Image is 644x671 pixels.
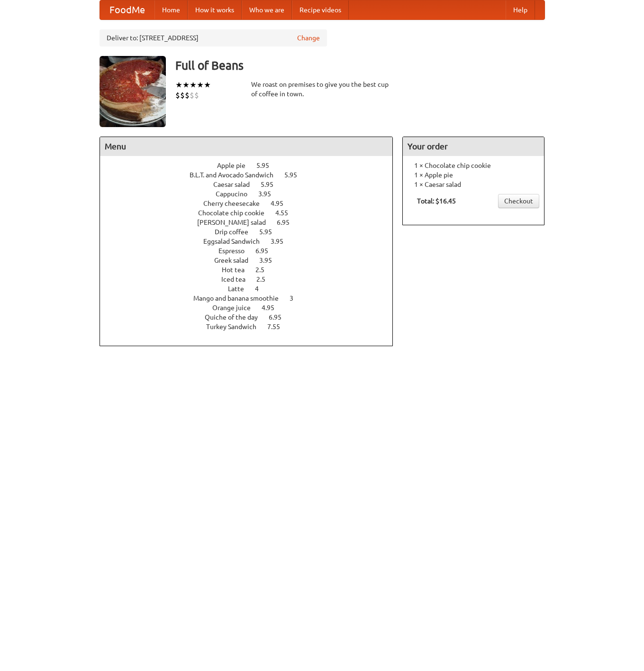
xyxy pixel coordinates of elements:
[194,90,199,101] li: $
[190,80,197,90] li: ★
[206,323,266,331] span: Turkey Sandwich
[261,181,283,188] span: 5.95
[203,200,269,207] span: Cherry cheesecake
[203,238,269,245] span: Eggsalad Sandwich
[190,90,194,101] li: $
[154,0,188,19] a: Home
[216,190,289,198] a: Cappucino 3.95
[175,90,180,101] li: $
[213,181,291,188] a: Caesar salad 5.95
[100,137,393,156] h4: Menu
[185,90,190,101] li: $
[100,0,154,19] a: FoodMe
[213,181,259,188] span: Caesar salad
[408,170,539,180] li: 1 × Apple pie
[417,197,456,205] b: Total: $16.45
[212,304,292,312] a: Orange juice 4.95
[256,162,279,169] span: 5.95
[221,276,283,283] a: Iced tea 2.5
[198,209,274,217] span: Chocolate chip cookie
[218,247,254,255] span: Espresso
[205,313,299,321] a: Quiche of the day 6.95
[228,285,276,293] a: Latte 4
[256,276,275,283] span: 2.5
[506,0,535,19] a: Help
[203,200,301,207] a: Cherry cheesecake 4.95
[214,257,290,264] a: Greek salad 3.95
[259,228,281,236] span: 5.95
[193,294,311,302] a: Mango and banana smoothie 3
[271,238,293,245] span: 3.95
[100,56,166,127] img: angular.jpg
[205,313,267,321] span: Quiche of the day
[222,266,282,274] a: Hot tea 2.5
[255,247,278,255] span: 6.95
[198,209,306,217] a: Chocolate chip cookie 4.55
[175,56,545,75] h3: Full of Beans
[277,219,299,226] span: 6.95
[408,180,539,189] li: 1 × Caesar salad
[212,304,260,312] span: Orange juice
[259,257,281,264] span: 3.95
[216,190,257,198] span: Cappucino
[284,171,307,179] span: 5.95
[206,323,298,331] a: Turkey Sandwich 7.55
[188,0,242,19] a: How it works
[203,238,301,245] a: Eggsalad Sandwich 3.95
[221,276,255,283] span: Iced tea
[269,313,291,321] span: 6.95
[215,228,258,236] span: Drip coffee
[255,266,274,274] span: 2.5
[215,228,290,236] a: Drip coffee 5.95
[403,137,544,156] h4: Your order
[271,200,293,207] span: 4.95
[217,162,287,169] a: Apple pie 5.95
[275,209,298,217] span: 4.55
[292,0,349,19] a: Recipe videos
[228,285,254,293] span: Latte
[182,80,190,90] li: ★
[498,194,539,208] a: Checkout
[222,266,254,274] span: Hot tea
[267,323,290,331] span: 7.55
[180,90,185,101] li: $
[242,0,292,19] a: Who we are
[197,219,275,226] span: [PERSON_NAME] salad
[258,190,281,198] span: 3.95
[197,219,307,226] a: [PERSON_NAME] salad 6.95
[218,247,286,255] a: Espresso 6.95
[100,29,327,46] div: Deliver to: [STREET_ADDRESS]
[262,304,284,312] span: 4.95
[190,171,315,179] a: B.L.T. and Avocado Sandwich 5.95
[255,285,268,293] span: 4
[408,161,539,170] li: 1 × Chocolate chip cookie
[290,294,303,302] span: 3
[214,257,258,264] span: Greek salad
[251,80,393,99] div: We roast on premises to give you the best cup of coffee in town.
[193,294,288,302] span: Mango and banana smoothie
[217,162,255,169] span: Apple pie
[297,33,320,43] a: Change
[197,80,204,90] li: ★
[204,80,211,90] li: ★
[190,171,283,179] span: B.L.T. and Avocado Sandwich
[175,80,182,90] li: ★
